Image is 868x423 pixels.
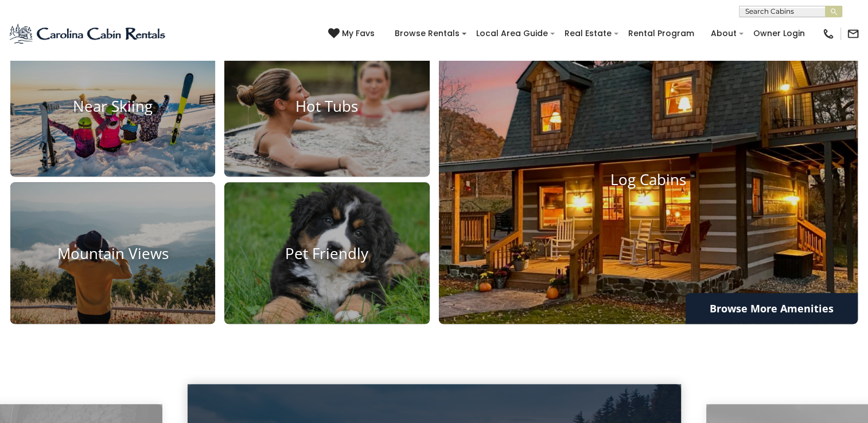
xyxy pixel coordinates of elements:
h4: Near Skiing [10,97,215,115]
h4: Mountain Views [10,244,215,262]
a: About [705,25,742,42]
h4: Hot Tubs [224,97,429,115]
a: Mountain Views [10,182,215,324]
a: Near Skiing [10,35,215,177]
a: Real Estate [559,25,617,42]
span: My Favs [342,28,375,40]
a: Pet Friendly [224,182,429,324]
img: mail-regular-black.png [847,28,859,40]
a: Owner Login [748,25,811,42]
h4: Log Cabins [439,170,858,188]
img: Blue-2.png [9,22,168,45]
a: Browse More Amenities [686,293,858,324]
img: phone-regular-black.png [822,28,835,40]
h4: Pet Friendly [224,244,429,262]
a: Rental Program [622,25,700,42]
a: Log Cabins [439,35,858,324]
a: Browse Rentals [389,25,465,42]
a: Local Area Guide [470,25,554,42]
a: Hot Tubs [224,35,429,177]
a: My Favs [328,28,377,40]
